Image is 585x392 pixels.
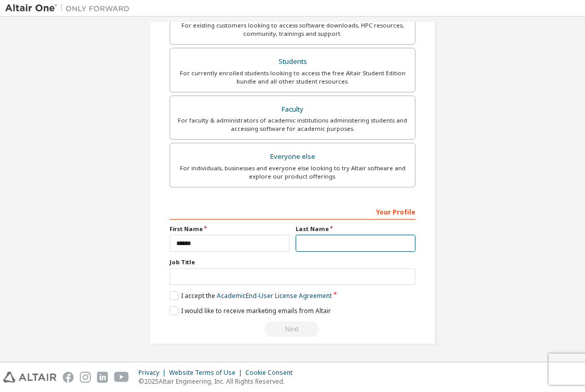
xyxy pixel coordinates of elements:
[176,116,409,133] div: For faculty & administrators of academic institutions administering students and accessing softwa...
[176,150,409,164] div: Everyone else
[176,55,409,69] div: Students
[114,372,129,383] img: youtube.svg
[5,3,135,13] img: Altair One
[97,372,108,383] img: linkedin.svg
[170,203,415,220] div: Your Profile
[170,291,332,300] label: I accept the
[170,321,415,337] div: Read and acccept EULA to continue
[169,369,245,377] div: Website Terms of Use
[63,372,74,383] img: facebook.svg
[245,369,299,377] div: Cookie Consent
[217,291,332,300] a: Academic End-User License Agreement
[176,164,409,181] div: For individuals, businesses and everyone else looking to try Altair software and explore our prod...
[3,372,57,383] img: altair_logo.svg
[176,21,409,38] div: For existing customers looking to access software downloads, HPC resources, community, trainings ...
[170,225,289,233] label: First Name
[170,306,331,315] label: I would like to receive marketing emails from Altair
[176,69,409,86] div: For currently enrolled students looking to access the free Altair Student Edition bundle and all ...
[80,372,91,383] img: instagram.svg
[138,369,169,377] div: Privacy
[176,102,409,117] div: Faculty
[170,258,415,266] label: Job Title
[138,377,299,386] p: © 2025 Altair Engineering, Inc. All Rights Reserved.
[296,225,415,233] label: Last Name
